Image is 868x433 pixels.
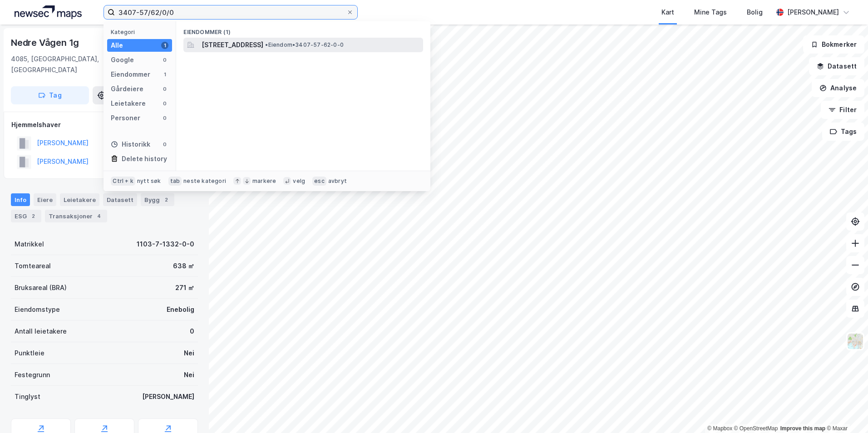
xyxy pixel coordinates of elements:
div: Kart [661,7,674,18]
div: Google [111,54,134,65]
div: avbryt [328,177,347,185]
div: Tomteareal [15,261,51,271]
img: logo.a4113a55bc3d86da70a041830d287a7e.svg [15,5,82,19]
button: Filter [821,101,864,119]
div: 1 [161,71,168,78]
button: Tags [822,123,864,141]
div: 1103-7-1332-0-0 [137,239,194,250]
span: • [265,41,268,48]
div: Eiendommer (1) [176,21,430,38]
div: Eiere [34,193,56,206]
div: Eiendommer [111,69,150,80]
div: Bolig [747,7,763,18]
span: [STREET_ADDRESS] [202,39,263,50]
div: Delete history [122,153,167,164]
div: Enebolig [167,304,194,315]
div: Bygg [141,193,174,206]
a: OpenStreetMap [734,425,778,432]
input: Søk på adresse, matrikkel, gårdeiere, leietakere eller personer [115,5,346,19]
a: Mapbox [707,425,732,432]
div: Nei [184,369,194,380]
div: 4 [94,212,104,221]
div: Ctrl + k [111,177,135,186]
div: Punktleie [15,348,44,359]
div: Leietakere [60,193,99,206]
div: tab [168,177,182,186]
div: Festegrunn [15,369,50,380]
img: Z [847,333,864,350]
div: 1 [161,42,168,49]
div: neste kategori [183,177,226,185]
div: Nei [184,348,194,359]
div: Kategori [111,29,172,35]
div: 638 ㎡ [173,261,194,271]
div: 0 [161,85,168,93]
button: Datasett [809,57,864,75]
div: Nedre Vågen 1g [11,35,81,50]
div: ESG [11,210,41,222]
div: markere [252,177,276,185]
div: Tinglyst [15,391,40,402]
div: Historikk [111,139,150,150]
div: Matrikkel [15,239,44,250]
a: Improve this map [780,425,825,432]
div: Gårdeiere [111,84,143,94]
div: 0 [190,326,194,337]
div: [PERSON_NAME] [787,7,839,18]
button: Analyse [812,79,864,97]
div: Antall leietakere [15,326,67,337]
span: Eiendom • 3407-57-62-0-0 [265,41,344,49]
div: 271 ㎡ [175,282,194,293]
div: 2 [162,195,171,204]
div: Leietakere [111,98,146,109]
div: velg [293,177,305,185]
div: Eiendomstype [15,304,60,315]
div: 0 [161,114,168,122]
div: Info [11,193,30,206]
div: Bruksareal (BRA) [15,282,67,293]
div: esc [312,177,326,186]
button: Tag [11,86,89,104]
div: 2 [29,212,38,221]
div: Transaksjoner [45,210,107,222]
div: Datasett [103,193,137,206]
div: Hjemmelshaver [11,119,197,130]
iframe: Chat Widget [823,389,868,433]
div: 0 [161,56,168,64]
div: [PERSON_NAME] [142,391,194,402]
div: 0 [161,141,168,148]
button: Bokmerker [803,35,864,54]
div: Alle [111,40,123,51]
div: 0 [161,100,168,107]
div: 4085, [GEOGRAPHIC_DATA], [GEOGRAPHIC_DATA] [11,54,128,75]
div: Mine Tags [694,7,727,18]
div: nytt søk [137,177,161,185]
div: Personer [111,113,140,123]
